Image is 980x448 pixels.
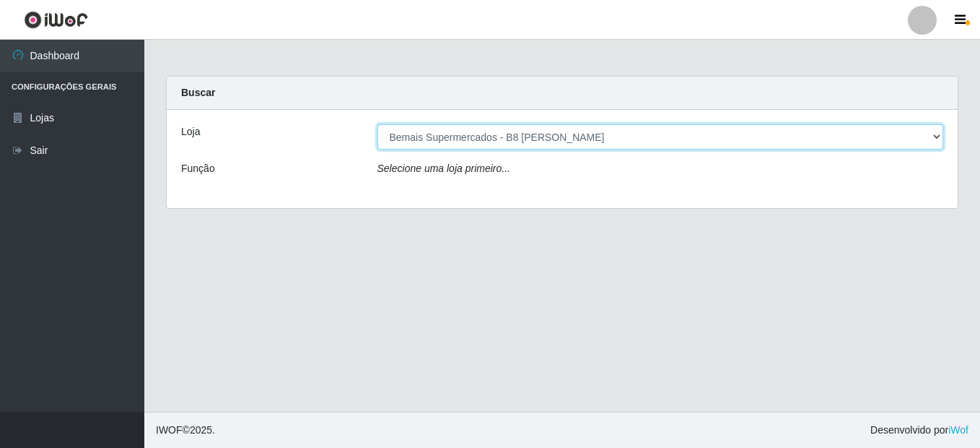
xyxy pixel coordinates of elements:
[377,163,510,174] i: Selecione uma loja primeiro...
[181,87,215,98] strong: Buscar
[948,424,968,436] a: iWof
[24,11,88,29] img: CoreUI Logo
[870,423,968,438] span: Desenvolvido por
[156,423,215,438] span: © 2025 .
[181,124,200,139] label: Loja
[181,161,215,176] label: Função
[156,424,183,436] span: IWOF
